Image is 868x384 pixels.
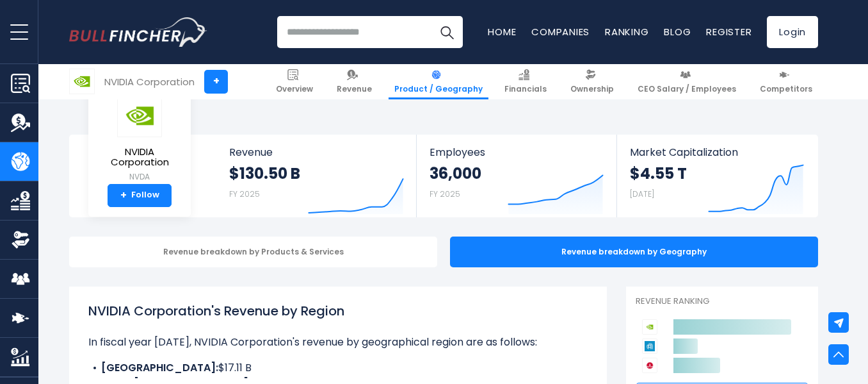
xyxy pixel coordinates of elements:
small: FY 2025 [229,188,260,199]
span: Ownership [570,84,614,94]
a: Product / Geography [389,64,488,99]
li: $17.11 B [88,360,588,376]
a: +Follow [108,184,172,207]
a: Ownership [565,64,620,99]
span: Market Capitalization [630,146,804,158]
span: Employees [430,146,603,158]
p: Revenue Ranking [636,296,808,307]
strong: $130.50 B [229,163,300,183]
a: + [204,70,228,94]
span: Overview [276,84,313,94]
img: Applied Materials competitors logo [642,338,657,354]
a: Register [706,25,751,38]
h1: NVIDIA Corporation's Revenue by Region [88,301,588,321]
a: CEO Salary / Employees [632,64,742,99]
small: NVDA [99,171,181,183]
a: Ranking [605,25,648,38]
span: Revenue [337,84,372,94]
a: Login [767,16,818,48]
div: NVIDIA Corporation [104,74,195,89]
small: FY 2025 [430,188,460,199]
span: Financials [504,84,547,94]
a: Market Capitalization $4.55 T [DATE] [617,135,817,217]
img: Ownership [11,230,30,249]
a: Overview [270,64,319,99]
span: Product / Geography [394,84,483,94]
span: Competitors [760,84,812,94]
span: Revenue [229,146,404,158]
span: NVIDIA Corporation [99,147,181,168]
a: Employees 36,000 FY 2025 [417,135,616,217]
img: NVDA logo [70,69,94,94]
div: Revenue breakdown by Geography [450,237,818,267]
a: Financials [499,64,552,99]
span: CEO Salary / Employees [638,84,736,94]
p: In fiscal year [DATE], NVIDIA Corporation's revenue by geographical region are as follows: [88,335,588,350]
small: [DATE] [630,188,654,199]
button: Search [431,16,463,48]
a: Competitors [754,64,818,99]
img: Bullfincher logo [69,17,207,47]
img: Broadcom competitors logo [642,358,657,373]
a: NVIDIA Corporation NVDA [98,94,181,184]
div: Revenue breakdown by Products & Services [69,237,437,267]
a: Revenue $130.50 B FY 2025 [216,135,417,217]
a: Revenue [331,64,378,99]
strong: 36,000 [430,163,481,183]
img: NVDA logo [117,94,162,137]
img: NVIDIA Corporation competitors logo [642,319,657,335]
a: Blog [664,25,691,38]
a: Home [488,25,516,38]
strong: $4.55 T [630,163,687,183]
a: Go to homepage [69,17,207,47]
b: [GEOGRAPHIC_DATA]: [101,360,218,375]
a: Companies [531,25,590,38]
strong: + [120,190,127,201]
